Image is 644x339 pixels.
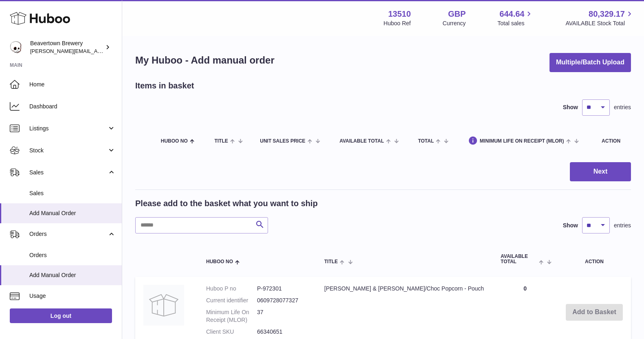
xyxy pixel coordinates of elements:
[565,9,634,27] a: 80,329.17 AVAILABLE Stock Total
[206,308,257,324] dt: Minimum Life On Receipt (MLOR)
[29,292,116,300] span: Usage
[143,285,184,326] img: Joe & Sephs Caramel/Choc Popcorn - Pouch
[260,139,305,144] span: Unit Sales Price
[497,9,534,27] a: 644.64 Total sales
[257,308,308,324] dd: 37
[135,198,318,209] h2: Please add to the basket what you want to ship
[602,139,623,144] div: Action
[206,259,233,264] span: Huboo no
[480,139,564,144] span: Minimum Life On Receipt (MLOR)
[30,48,207,54] span: [PERSON_NAME][EMAIL_ADDRESS][PERSON_NAME][DOMAIN_NAME]
[257,285,308,293] dd: P-972301
[206,328,257,336] dt: Client SKU
[29,209,116,217] span: Add Manual Order
[388,9,411,20] strong: 13510
[570,162,631,181] button: Next
[29,169,107,176] span: Sales
[589,9,625,20] span: 80,329.17
[443,20,466,27] div: Currency
[257,297,308,304] dd: 0609728077327
[206,297,257,304] dt: Current identifier
[558,246,631,273] th: Action
[29,147,107,154] span: Stock
[29,103,116,110] span: Dashboard
[563,222,578,229] label: Show
[614,222,631,229] span: entries
[135,54,275,67] h1: My Huboo - Add manual order
[10,41,22,53] img: richard.gilbert-cross@beavertownbrewery.co.uk
[339,139,384,144] span: AVAILABLE Total
[549,53,631,72] button: Multiple/Batch Upload
[161,139,188,144] span: Huboo no
[563,103,578,111] label: Show
[384,20,411,27] div: Huboo Ref
[29,125,107,132] span: Listings
[499,9,524,20] span: 644.64
[29,251,116,259] span: Orders
[324,259,338,264] span: Title
[29,81,116,88] span: Home
[497,20,534,27] span: Total sales
[10,308,112,323] a: Log out
[29,230,107,238] span: Orders
[29,189,116,197] span: Sales
[257,328,308,336] dd: 66340651
[135,80,194,91] h2: Items in basket
[206,285,257,293] dt: Huboo P no
[418,139,434,144] span: Total
[448,9,466,20] strong: GBP
[29,271,116,279] span: Add Manual Order
[501,254,537,264] span: AVAILABLE Total
[30,40,103,55] div: Beavertown Brewery
[614,103,631,111] span: entries
[565,20,634,27] span: AVAILABLE Stock Total
[214,139,228,144] span: Title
